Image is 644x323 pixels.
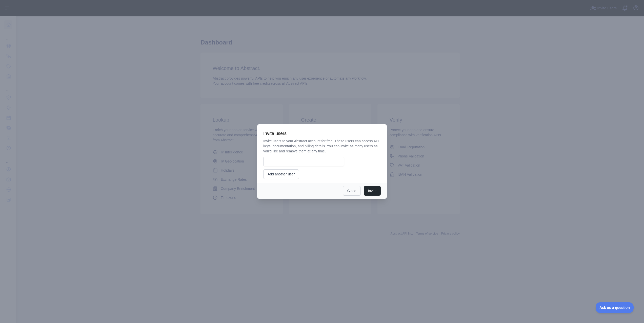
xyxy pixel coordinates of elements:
button: Close [343,186,361,196]
button: Add another user [263,169,299,179]
h3: Invite users [263,130,381,136]
button: Invite [364,186,381,196]
iframe: Toggle Customer Support [596,302,634,313]
p: Invite users to your Abstract account for free. These users can access API keys, documentation, a... [263,139,381,154]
